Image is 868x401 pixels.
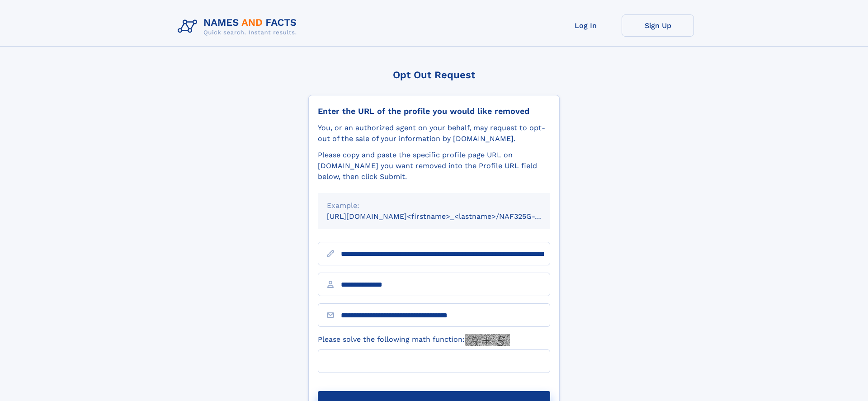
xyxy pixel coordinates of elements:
[327,212,567,221] small: [URL][DOMAIN_NAME]<firstname>_<lastname>/NAF325G-xxxxxxxx
[318,150,550,182] div: Please copy and paste the specific profile page URL on [DOMAIN_NAME] you want removed into the Pr...
[174,14,304,39] img: Logo Names and Facts
[622,14,694,37] a: Sign Up
[327,200,541,211] div: Example:
[318,334,510,346] label: Please solve the following math function:
[308,69,560,80] div: Opt Out Request
[318,106,550,116] div: Enter the URL of the profile you would like removed
[318,123,550,144] div: You, or an authorized agent on your behalf, may request to opt-out of the sale of your informatio...
[549,14,622,37] a: Log In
